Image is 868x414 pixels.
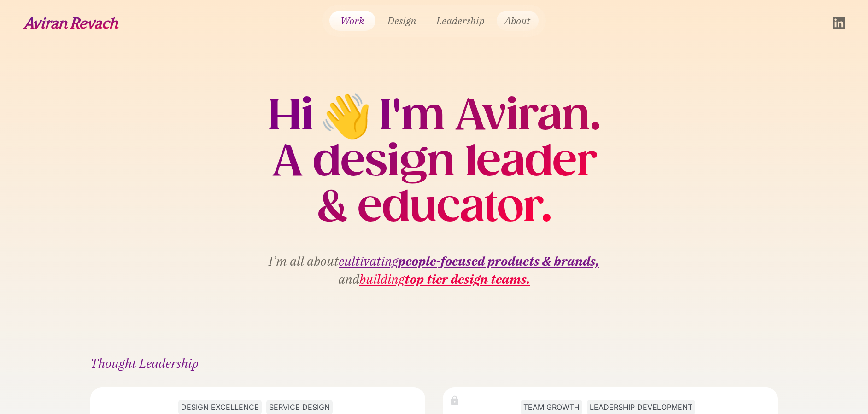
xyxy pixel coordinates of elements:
[181,401,259,414] div: Design Excellence
[269,252,599,288] p: I’m all about and
[268,92,313,138] h2: Hi
[398,252,599,269] strong: people-focused products & brands,
[523,401,580,414] div: Team Growth
[590,401,692,414] div: Leadership development
[313,100,379,130] h2: 👋
[269,401,330,414] div: Service Design
[359,270,530,287] span: building
[379,11,424,31] a: Design
[497,11,539,31] a: About
[329,11,375,31] a: Work
[23,17,119,29] img: Aviran Revach
[339,252,599,269] span: cultivating
[339,252,599,270] a: cultivatingpeople-focused products & brands,
[379,92,600,138] h2: I'm Aviran.
[405,270,530,287] strong: top tier design teams.
[90,357,778,370] div: Thought Leadership
[359,270,530,288] a: buildingtop tier design teams.
[268,138,600,230] h2: A design leader & educator.
[23,17,119,29] a: home
[428,11,493,31] a: Leadership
